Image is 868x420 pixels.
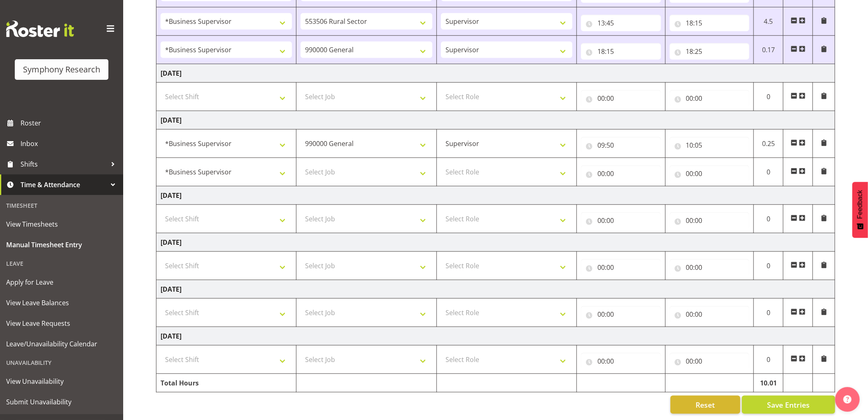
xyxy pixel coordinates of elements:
input: Click to select... [670,15,750,31]
input: Click to select... [670,165,750,182]
a: Manual Timesheet Entry [2,234,121,255]
span: Time & Attendance [21,179,107,191]
input: Click to select... [581,212,661,229]
a: View Leave Requests [2,313,121,334]
input: Click to select... [581,353,661,369]
a: View Timesheets [2,214,121,234]
input: Click to select... [670,306,750,323]
a: Submit Unavailability [2,392,121,412]
span: View Timesheets [6,218,117,230]
input: Click to select... [581,306,661,323]
td: [DATE] [156,111,835,130]
input: Click to select... [581,259,661,276]
a: View Unavailability [2,371,121,392]
span: Save Entries [767,399,810,410]
input: Click to select... [581,15,661,31]
td: 4.5 [754,7,783,36]
td: 0 [754,83,783,111]
td: 0 [754,346,783,374]
div: Timesheet [2,197,121,214]
span: Roster [21,117,119,129]
td: 0 [754,158,783,186]
td: 0.17 [754,36,783,64]
span: Apply for Leave [6,276,117,288]
td: [DATE] [156,280,835,299]
span: View Unavailability [6,375,117,388]
span: Inbox [21,137,119,150]
input: Click to select... [670,90,750,107]
div: Symphony Research [23,63,100,76]
span: Submit Unavailability [6,396,117,408]
a: View Leave Balances [2,292,121,313]
input: Click to select... [581,90,661,107]
div: Leave [2,255,121,272]
span: View Leave Requests [6,317,117,330]
button: Feedback - Show survey [852,182,868,238]
td: [DATE] [156,233,835,252]
span: View Leave Balances [6,297,117,309]
img: Rosterit website logo [6,21,74,37]
button: Save Entries [742,396,835,414]
td: [DATE] [156,327,835,346]
input: Click to select... [670,212,750,229]
td: 0.25 [754,130,783,158]
img: help-xxl-2.png [843,395,852,404]
input: Click to select... [581,165,661,182]
td: 10.01 [754,374,783,392]
input: Click to select... [670,137,750,153]
td: [DATE] [156,186,835,205]
td: 0 [754,299,783,327]
td: 0 [754,205,783,233]
input: Click to select... [670,259,750,276]
input: Click to select... [670,353,750,369]
span: Feedback [857,190,864,219]
span: Reset [696,399,715,410]
td: 0 [754,252,783,280]
a: Leave/Unavailability Calendar [2,334,121,354]
span: Shifts [21,158,107,170]
input: Click to select... [581,43,661,60]
div: Unavailability [2,354,121,371]
input: Click to select... [670,43,750,60]
span: Manual Timesheet Entry [6,239,117,251]
td: Total Hours [156,374,296,392]
button: Reset [671,396,740,414]
span: Leave/Unavailability Calendar [6,338,117,350]
a: Apply for Leave [2,272,121,292]
input: Click to select... [581,137,661,153]
td: [DATE] [156,64,835,83]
